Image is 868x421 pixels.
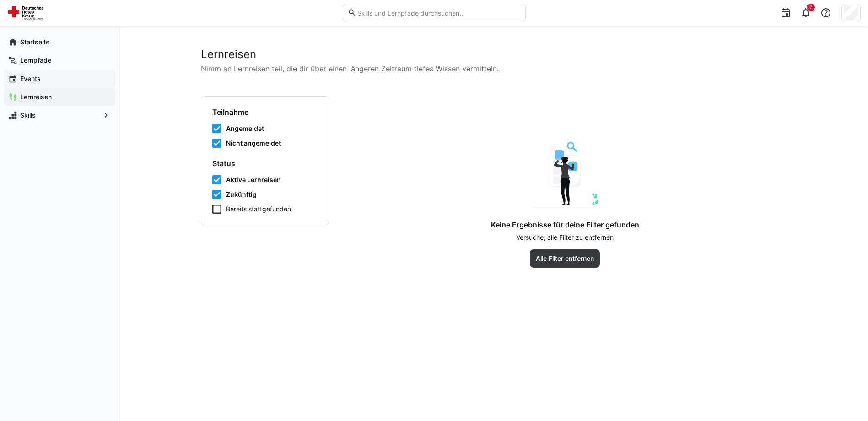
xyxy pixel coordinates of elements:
span: Zukünftig [226,190,257,199]
span: Nicht angemeldet [226,139,281,148]
p: Nimm an Lernreisen teil, die dir über einen längeren Zeitraum tiefes Wissen vermitteln. [201,63,787,74]
h4: Teilnahme [212,108,318,117]
span: Angemeldet [226,124,264,133]
h2: Lernreisen [201,48,787,61]
h4: Keine Ergebnisse für deine Filter gefunden [491,220,639,229]
p: Versuche, alle Filter zu entfernen [516,233,614,242]
span: Bereits stattgefunden [226,205,291,214]
input: Skills und Lernpfade durchsuchen… [356,9,520,17]
span: 7 [809,5,812,10]
span: Aktive Lernreisen [226,175,281,184]
button: Alle Filter entfernen [530,249,600,268]
span: Alle Filter entfernen [534,254,595,263]
h4: Status [212,159,318,168]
